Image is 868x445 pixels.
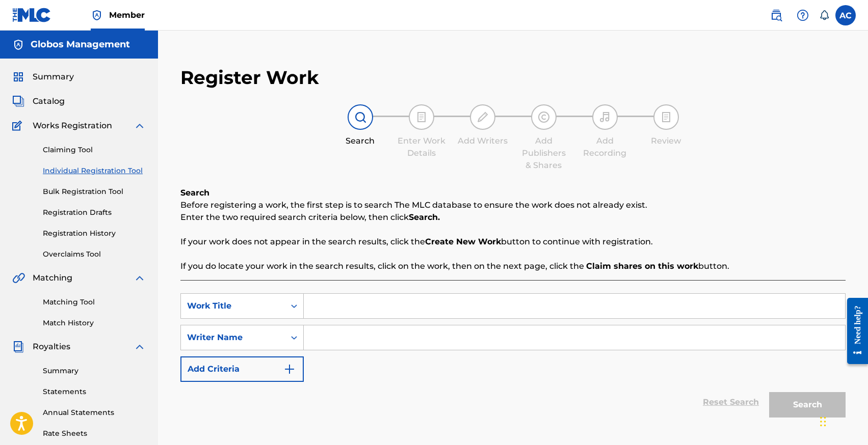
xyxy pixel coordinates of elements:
[91,9,103,21] img: Top Rightsholder
[354,111,366,123] img: step indicator icon for Search
[109,9,145,21] span: Member
[12,120,25,132] img: Works Registration
[820,406,826,437] div: Trascina
[819,10,829,20] div: Notifications
[180,293,846,423] form: Search Form
[518,135,569,172] div: Add Publishers & Shares
[180,260,846,272] p: If you do locate your work in the search results, click on the work, then on the next page, click...
[43,145,146,155] a: Claiming Tool
[43,428,146,439] a: Rate Sheets
[187,300,279,312] div: Work Title
[180,188,209,198] b: Search
[12,272,25,284] img: Matching
[180,236,846,248] p: If your work does not appear in the search results, click the button to continue with registration.
[283,363,296,375] img: 9d2ae6d4665cec9f34b9.svg
[425,237,501,246] strong: Create New Work
[33,341,70,353] span: Royalties
[793,5,813,25] div: Help
[43,207,146,218] a: Registration Drafts
[766,5,786,25] a: Public Search
[187,331,279,344] div: Writer Name
[457,135,508,147] div: Add Writers
[180,211,846,224] p: Enter the two required search criteria below, then click
[641,135,692,147] div: Review
[12,95,24,107] img: Catalog
[134,341,146,353] img: expand
[415,111,428,123] img: step indicator icon for Enter Work Details
[12,71,74,83] a: SummarySummary
[43,165,146,176] a: Individual Registration Tool
[770,9,782,21] img: search
[43,249,146,260] a: Overclaims Tool
[43,318,146,328] a: Match History
[12,341,24,353] img: Royalties
[134,272,146,284] img: expand
[396,135,447,159] div: Enter Work Details
[817,396,868,445] iframe: Chat Widget
[33,95,65,107] span: Catalog
[43,386,146,397] a: Statements
[599,111,611,123] img: step indicator icon for Add Recording
[839,290,868,372] iframe: Resource Center
[835,5,856,25] div: User Menu
[580,135,630,159] div: Add Recording
[538,111,550,123] img: step indicator icon for Add Publishers & Shares
[12,95,65,107] a: CatalogCatalog
[43,366,146,376] a: Summary
[33,272,72,284] span: Matching
[43,186,146,197] a: Bulk Registration Tool
[43,228,146,239] a: Registration History
[180,66,319,89] h2: Register Work
[12,71,24,83] img: Summary
[817,396,868,445] div: Widget chat
[180,199,846,211] p: Before registering a work, the first step is to search The MLC database to ensure the work does n...
[477,111,489,123] img: step indicator icon for Add Writers
[33,71,74,83] span: Summary
[660,111,672,123] img: step indicator icon for Review
[134,120,146,132] img: expand
[12,39,24,51] img: Accounts
[43,407,146,418] a: Annual Statements
[180,356,304,382] button: Add Criteria
[12,8,51,22] img: MLC Logo
[335,135,386,147] div: Search
[43,297,146,308] a: Matching Tool
[33,120,112,132] span: Works Registration
[409,212,440,222] strong: Search.
[797,9,809,21] img: help
[31,39,130,50] h5: Globos Management
[586,261,698,271] strong: Claim shares on this work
